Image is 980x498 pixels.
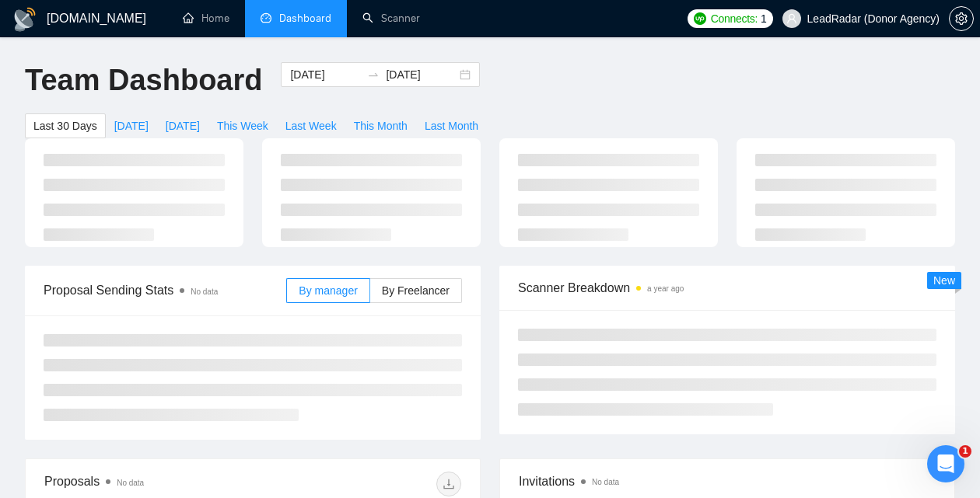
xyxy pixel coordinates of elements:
[166,117,200,134] span: [DATE]
[106,113,157,138] button: [DATE]
[217,117,268,134] span: This Week
[367,68,380,81] span: swap-right
[647,284,684,293] time: a year ago
[950,12,973,25] span: setting
[382,284,450,297] span: By Freelancer
[44,280,286,300] span: Proposal Sending Stats
[114,117,149,134] span: [DATE]
[711,10,758,27] span: Connects:
[786,13,797,24] span: user
[279,12,331,25] span: Dashboard
[12,7,37,32] img: logo
[285,117,337,134] span: Last Week
[44,472,253,496] div: Proposals
[386,66,457,83] input: End date
[25,62,262,99] h1: Team Dashboard
[277,113,345,138] button: Last Week
[117,479,144,487] span: No data
[183,12,229,25] a: homeHome
[362,12,420,25] a: searchScanner
[519,472,936,491] span: Invitations
[425,117,478,134] span: Last Month
[191,287,218,296] span: No data
[299,284,357,297] span: By manager
[33,117,97,134] span: Last 30 Days
[927,445,964,482] iframe: Intercom live chat
[354,117,408,134] span: This Month
[949,6,974,31] button: setting
[25,113,106,138] button: Last 30 Days
[933,274,955,287] span: New
[290,66,361,83] input: Start date
[694,12,706,25] img: upwork-logo.png
[416,113,487,138] button: Last Month
[761,10,767,27] span: 1
[959,445,971,458] span: 1
[518,278,936,298] span: Scanner Breakdown
[949,12,974,25] a: setting
[592,478,619,486] span: No data
[367,68,380,81] span: to
[261,12,271,23] span: dashboard
[208,113,277,138] button: This Week
[157,113,208,138] button: [DATE]
[345,113,416,138] button: This Month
